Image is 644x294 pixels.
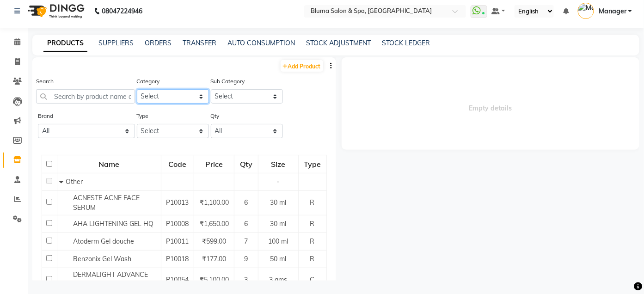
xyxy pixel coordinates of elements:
span: AHA LIGHTENING GEL HQ [73,220,153,228]
span: C [310,276,315,284]
span: 6 [244,198,248,207]
div: Price [195,156,233,172]
span: Collapse Row [59,178,66,186]
span: ₹599.00 [202,237,226,245]
span: 50 ml [270,255,286,263]
label: Qty [211,112,220,120]
div: Code [162,156,194,172]
a: STOCK ADJUSTMENT [306,39,371,47]
span: R [310,237,315,245]
span: 6 [244,220,248,228]
span: R [310,198,315,207]
span: Manager [599,6,626,16]
span: Atoderm Gel douche [73,237,134,245]
span: P10011 [166,237,189,245]
div: Type [299,156,326,172]
input: Search by product name or code [36,89,135,104]
span: 100 ml [268,237,288,245]
span: 30 ml [270,198,286,207]
a: PRODUCTS [43,35,87,52]
span: 7 [244,237,248,245]
a: STOCK LEDGER [382,39,430,47]
span: 30 ml [270,220,286,228]
div: Qty [235,156,257,172]
span: Other [66,178,83,186]
a: Add Product [281,60,323,72]
label: Search [36,77,54,86]
span: R [310,255,315,263]
div: Size [259,156,298,172]
div: Name [58,156,160,172]
span: ACNESTE ACNE FACE SERUM [73,194,140,212]
span: R [310,220,315,228]
img: Manager [578,3,594,19]
span: DERMALIGHT ADVANCE TAB. [73,270,148,288]
span: ₹1,100.00 [200,198,229,207]
a: SUPPLIERS [98,39,134,47]
span: P10018 [166,255,189,263]
label: Sub Category [211,77,245,86]
span: ₹177.00 [202,255,226,263]
span: 9 [244,255,248,263]
span: 3 [244,276,248,284]
span: P10054 [166,276,189,284]
span: P10013 [166,198,189,207]
span: 3 gms [269,276,287,284]
span: Empty details [342,57,640,150]
span: ₹5,100.00 [200,276,229,284]
a: ORDERS [145,39,172,47]
label: Type [137,112,149,120]
span: ₹1,650.00 [200,220,229,228]
a: AUTO CONSUMPTION [227,39,295,47]
a: TRANSFER [183,39,216,47]
label: Brand [38,112,53,120]
span: - [277,178,280,186]
label: Category [137,77,160,86]
span: Benzonix Gel Wash [73,255,131,263]
span: P10008 [166,220,189,228]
